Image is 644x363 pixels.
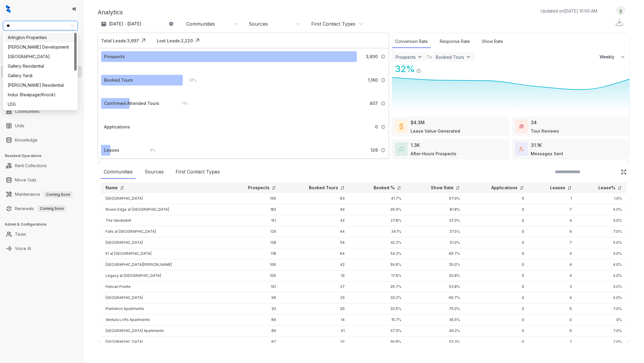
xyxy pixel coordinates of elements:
td: 54 [281,237,350,248]
td: 54.2% [349,248,406,259]
div: Gallery Yardi [4,71,77,80]
td: 42 [281,215,350,226]
td: 4 [529,259,576,270]
td: 3.0% [577,215,627,226]
td: 0 [465,270,529,281]
td: 0 [465,259,529,270]
td: 106 [224,259,281,270]
td: 37.0% [406,215,465,226]
li: Knowledge [1,134,82,146]
a: Units [15,120,24,132]
td: 81.8% [406,204,465,215]
td: 0 [465,325,529,336]
td: 6 [529,325,576,336]
td: 41.7% [349,193,406,204]
div: Indus (Realpage/Knock) [8,91,73,98]
div: Lease Value Generated [411,128,460,134]
td: 51.9% [406,237,465,248]
span: 0 [375,124,378,130]
td: 0 [465,204,529,215]
td: [GEOGRAPHIC_DATA][PERSON_NAME] [101,259,224,270]
img: Click Icon [139,36,148,45]
span: Coming Soon [38,205,66,212]
td: 118 [224,248,281,259]
p: Updated on [DATE] 10:00 AM [541,8,597,14]
a: Team [15,228,26,240]
td: 39.6% [349,259,406,270]
td: 4.0% [577,259,627,270]
div: Lost Leads: 2,220 [157,38,193,44]
td: 3.0% [577,248,627,259]
div: Prospects [396,55,416,60]
div: Total Leads: 3,697 [101,38,139,44]
td: 51 at [GEOGRAPHIC_DATA] [101,248,224,259]
td: Pelican Pointe [101,281,224,292]
td: 36.8% [349,336,406,348]
img: Click Icon [621,169,627,175]
div: [GEOGRAPHIC_DATA] [8,53,73,60]
a: Knowledge [15,134,38,146]
td: 0% [577,314,627,325]
li: Leads [1,40,82,52]
div: Indus (Realpage/Knock) [4,90,77,100]
td: 34.1% [349,226,406,237]
td: 87 [224,336,281,348]
td: The Vanderbilt [101,215,224,226]
div: Tour Reviews [531,128,559,134]
td: 17.9% [349,270,406,281]
p: Name [106,185,118,191]
img: Info [381,148,386,153]
span: 1,160 [368,77,378,83]
td: 2 [529,336,576,348]
p: [DATE] - [DATE] [109,21,141,27]
div: Leases [104,147,119,153]
td: 66.7% [406,248,465,259]
button: Weekly [596,52,629,62]
td: 0 [465,314,529,325]
div: First Contact Types [173,165,223,179]
span: 129 [371,147,378,153]
td: 4 [529,270,576,281]
img: ViewFilterArrow [417,54,423,60]
td: 14 [281,314,350,325]
td: 4 [529,292,576,303]
td: 7.0% [577,325,627,336]
td: 9 [529,226,576,237]
td: 96 [224,292,281,303]
div: Gallery Residential [4,61,77,71]
td: 75.0% [406,303,465,314]
td: 182 [224,204,281,215]
li: Renewals [1,203,82,215]
img: Click Icon [193,36,202,45]
td: 151 [224,215,281,226]
img: sorting [456,186,460,190]
li: Units [1,120,82,132]
td: 92 [224,303,281,314]
td: 0 [465,226,529,237]
img: sorting [617,186,622,190]
div: LDG [8,101,73,108]
td: [GEOGRAPHIC_DATA] [101,237,224,248]
div: [PERSON_NAME] Residential [8,82,73,89]
p: Applications [491,185,518,191]
td: 129 [224,226,281,237]
img: logo [6,5,10,13]
div: Booked Tours [104,77,133,83]
div: Messages Sent [531,151,563,157]
p: Analytics [98,8,123,17]
a: Rent Collections [15,160,47,172]
td: 66.7% [406,292,465,303]
a: Voice AI [15,243,31,255]
div: Griffis Residential [4,80,77,90]
img: Info [381,125,386,129]
div: 4 % [144,147,155,153]
td: 26.9% [349,204,406,215]
div: 1.3K [411,142,420,149]
div: Sources [249,21,268,27]
td: 0 [465,281,529,292]
a: Move Outs [15,174,36,186]
td: 83 [281,193,350,204]
td: 15.7% [349,314,406,325]
div: [PERSON_NAME] Development [8,44,73,50]
td: 49 [281,204,350,215]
